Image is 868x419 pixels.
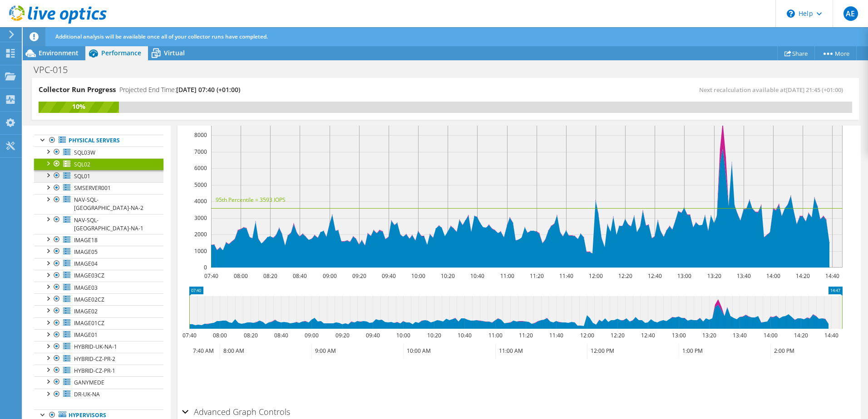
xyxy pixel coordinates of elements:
text: 13:00 [677,272,691,280]
text: 10:20 [440,272,454,280]
a: IMAGE04 [34,258,163,270]
span: IMAGE03 [74,284,98,292]
span: IMAGE18 [74,236,98,244]
a: SMSERVER001 [34,182,163,194]
span: SQL01 [74,172,90,180]
text: 08:20 [243,331,257,339]
text: 2000 [194,230,207,238]
text: 13:20 [702,331,716,339]
text: 09:40 [365,331,380,339]
text: 11:40 [559,272,573,280]
span: HYBRID-CZ-PR-1 [74,367,115,375]
text: 09:20 [335,331,349,339]
text: 14:00 [766,272,780,280]
span: SQL02 [74,161,90,168]
text: 12:00 [580,331,594,339]
a: NAV-SQL-[GEOGRAPHIC_DATA]-NA-2 [34,194,163,214]
span: Performance [101,49,141,57]
text: 10:20 [427,331,441,339]
text: 10:40 [470,272,484,280]
a: IMAGE01 [34,329,163,341]
text: 14:20 [795,272,809,280]
a: HYBRID-CZ-PR-1 [34,365,163,376]
h4: Projected End Time: [119,85,240,95]
text: 3000 [194,214,207,222]
a: IMAGE02CZ [34,293,163,305]
text: 8000 [194,131,207,139]
text: 13:20 [707,272,721,280]
span: DR-UK-NA [74,390,100,398]
span: [DATE] 21:45 (+01:00) [786,86,843,94]
text: 12:40 [647,272,661,280]
a: Share [777,46,815,60]
span: HYBRID-CZ-PR-2 [74,355,115,363]
text: 7000 [194,148,207,156]
text: 95th Percentile = 3593 IOPS [216,196,286,204]
h1: VPC-015 [30,65,82,75]
text: 14:40 [825,272,839,280]
span: NAV-SQL-[GEOGRAPHIC_DATA]-NA-2 [74,196,143,212]
span: NAV-SQL-[GEOGRAPHIC_DATA]-NA-1 [74,216,143,232]
a: IMAGE02 [34,305,163,317]
text: 09:40 [381,272,395,280]
span: HYBRID-UK-NA-1 [74,343,117,351]
text: 11:00 [488,331,502,339]
svg: \n [787,10,795,18]
a: SQL03W [34,146,163,158]
text: 08:00 [212,331,227,339]
text: 12:40 [641,331,655,339]
span: IMAGE02CZ [74,296,104,303]
span: IMAGE02 [74,307,98,315]
a: SQL02 [34,158,163,170]
text: 07:40 [204,272,218,280]
span: Next recalculation available at [699,86,848,94]
a: More [814,46,857,60]
text: 0 [204,263,207,271]
div: 10% [39,102,119,112]
text: 12:20 [610,331,624,339]
text: 10:00 [396,331,410,339]
span: IMAGE03CZ [74,272,104,279]
text: 09:00 [322,272,336,280]
span: Additional analysis will be available once all of your collector runs have completed. [55,33,268,40]
text: 13:00 [671,331,686,339]
text: 08:40 [274,331,288,339]
a: GANYMEDE [34,376,163,388]
span: GANYMEDE [74,379,104,386]
text: 13:40 [736,272,750,280]
span: SQL03W [74,149,95,156]
text: 08:00 [233,272,247,280]
text: 12:00 [588,272,602,280]
span: IMAGE01 [74,331,98,339]
text: 10:00 [411,272,425,280]
text: 09:20 [352,272,366,280]
text: 12:20 [618,272,632,280]
a: IMAGE01CZ [34,317,163,329]
a: DR-UK-NA [34,389,163,400]
text: 1000 [194,247,207,255]
text: 09:00 [304,331,318,339]
span: SMSERVER001 [74,184,111,192]
text: 14:00 [763,331,777,339]
text: 08:40 [292,272,306,280]
a: IMAGE05 [34,246,163,258]
span: IMAGE01CZ [74,319,104,327]
span: [DATE] 07:40 (+01:00) [176,85,240,94]
a: HYBRID-CZ-PR-2 [34,353,163,365]
text: 08:20 [263,272,277,280]
text: 11:00 [500,272,514,280]
text: 11:20 [529,272,543,280]
span: AE [843,6,858,21]
a: SQL01 [34,170,163,182]
text: 11:20 [518,331,533,339]
span: Virtual [164,49,185,57]
a: IMAGE03 [34,282,163,293]
text: 11:40 [549,331,563,339]
text: 4000 [194,197,207,205]
a: HYBRID-UK-NA-1 [34,341,163,353]
text: 5000 [194,181,207,189]
span: IMAGE05 [74,248,98,256]
text: 07:40 [182,331,196,339]
span: IMAGE04 [74,260,98,268]
a: IMAGE18 [34,234,163,246]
